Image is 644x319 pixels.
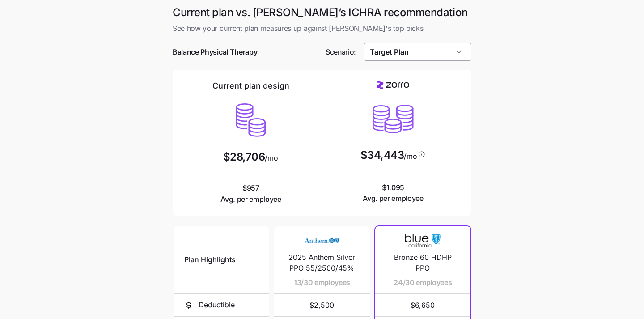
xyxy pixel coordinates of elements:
span: /mo [265,154,278,162]
span: Bronze 60 HDHP PPO [386,252,460,274]
span: $2,500 [285,294,359,316]
span: Plan Highlights [184,254,236,265]
span: Avg. per employee [220,194,281,205]
span: 24/30 employees [394,277,452,288]
span: 13/30 employees [294,277,350,288]
h1: Current plan vs. [PERSON_NAME]’s ICHRA recommendation [173,5,471,19]
img: Carrier [304,232,340,249]
span: $6,650 [386,294,460,316]
h2: Current plan design [212,81,289,91]
span: Scenario: [326,47,356,58]
span: $1,095 [363,182,424,204]
span: Avg. per employee [363,193,424,204]
span: Deductible [199,299,235,310]
span: Balance Physical Therapy [173,47,257,58]
span: $28,706 [223,152,265,162]
span: See how your current plan measures up against [PERSON_NAME]'s top picks [173,23,471,34]
span: /mo [404,153,417,160]
span: $957 [220,183,281,205]
span: 2025 Anthem Silver PPO 55/2500/45% [285,252,359,274]
img: Carrier [405,232,441,249]
span: $34,443 [360,150,404,161]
